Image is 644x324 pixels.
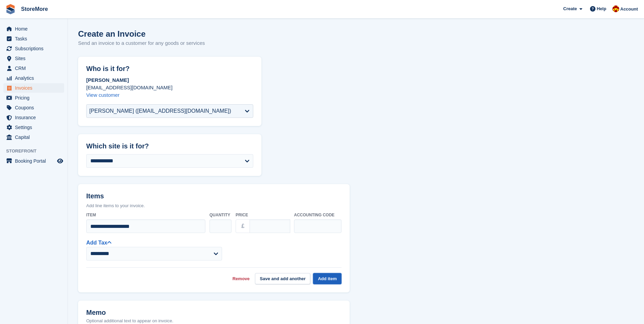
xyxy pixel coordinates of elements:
a: menu [3,113,64,122]
span: Tasks [15,34,56,43]
a: View customer [86,92,119,98]
span: Insurance [15,113,56,122]
a: StoreMore [18,3,51,15]
a: menu [3,83,64,93]
span: Booking Portal [15,156,56,166]
div: [PERSON_NAME] ([EMAIL_ADDRESS][DOMAIN_NAME]) [89,107,231,115]
img: stora-icon-8386f47178a22dfd0bd8f6a31ec36ba5ce8667c1dd55bd0f319d3a0aa187defe.svg [5,4,16,14]
a: menu [3,24,64,34]
span: Help [597,5,606,12]
a: menu [3,34,64,43]
a: menu [3,93,64,103]
label: Item [86,212,205,218]
span: Storefront [6,148,68,155]
a: menu [3,123,64,132]
p: [EMAIL_ADDRESS][DOMAIN_NAME] [86,84,253,91]
h2: Which site is it for? [86,142,253,150]
button: Save and add another [255,273,310,284]
label: Accounting code [294,212,342,218]
button: Add item [313,273,342,284]
span: Account [620,6,638,13]
span: Home [15,24,56,34]
span: Invoices [15,83,56,93]
a: Preview store [56,157,64,165]
span: Coupons [15,103,56,112]
a: Remove [233,275,250,282]
a: Add Tax [86,240,111,246]
a: menu [3,132,64,142]
span: Subscriptions [15,44,56,53]
h1: Create an Invoice [78,29,205,38]
span: Analytics [15,73,56,83]
a: menu [3,64,64,73]
a: menu [3,54,64,63]
h2: Memo [86,309,173,317]
label: Price [236,212,290,218]
p: Add line items to your invoice. [86,202,342,209]
span: Capital [15,132,56,142]
p: [PERSON_NAME] [86,76,253,84]
span: Pricing [15,93,56,103]
span: Sites [15,54,56,63]
a: menu [3,44,64,53]
span: CRM [15,64,56,73]
a: menu [3,73,64,83]
span: Create [563,5,577,12]
h2: Items [86,192,342,201]
a: menu [3,103,64,112]
span: Settings [15,123,56,132]
h2: Who is it for? [86,65,253,73]
label: Quantity [209,212,232,218]
p: Send an invoice to a customer for any goods or services [78,39,205,47]
img: Store More Team [612,5,619,12]
a: menu [3,156,64,166]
